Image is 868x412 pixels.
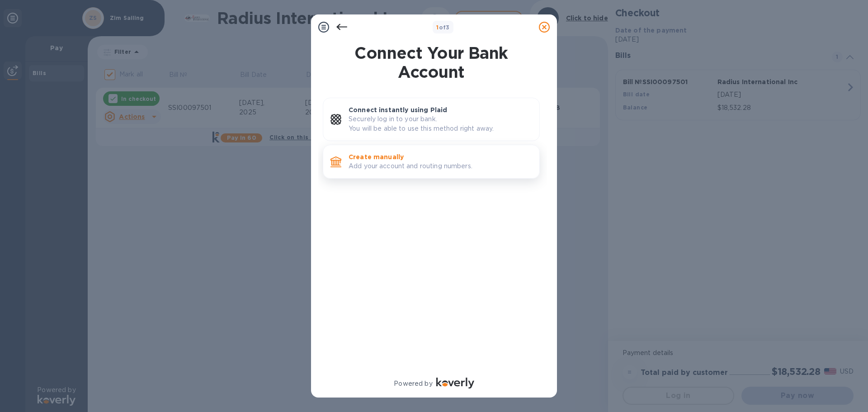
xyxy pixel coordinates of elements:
p: Add your account and routing numbers. [349,161,532,171]
p: Connect instantly using Plaid [349,105,532,114]
p: Create manually [349,152,532,161]
h1: Connect Your Bank Account [319,43,543,81]
span: 1 [436,24,439,31]
img: Logo [436,378,474,388]
b: of 3 [436,24,450,31]
p: Powered by [394,379,432,388]
p: Securely log in to your bank. You will be able to use this method right away. [349,114,532,133]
